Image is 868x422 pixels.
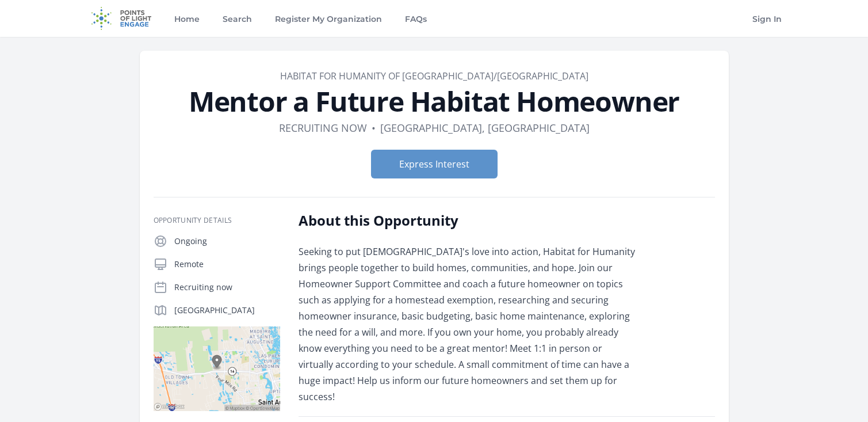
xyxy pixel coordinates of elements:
img: Map [154,326,280,411]
dd: [GEOGRAPHIC_DATA], [GEOGRAPHIC_DATA] [380,120,590,136]
p: Ongoing [174,235,280,247]
dd: Recruiting now [279,120,367,136]
h1: Mentor a Future Habitat Homeowner [154,88,715,115]
div: • [372,120,376,136]
p: Remote [174,258,280,270]
h2: About this Opportunity [299,211,635,230]
button: Express Interest [371,150,498,178]
p: [GEOGRAPHIC_DATA] [174,305,280,316]
h3: Opportunity Details [154,216,280,225]
p: Recruiting now [174,282,280,293]
a: Habitat for Humanity of [GEOGRAPHIC_DATA]/[GEOGRAPHIC_DATA] [280,70,588,82]
p: Seeking to put [DEMOGRAPHIC_DATA]'s love into action, Habitat for Humanity brings people together... [299,244,635,405]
